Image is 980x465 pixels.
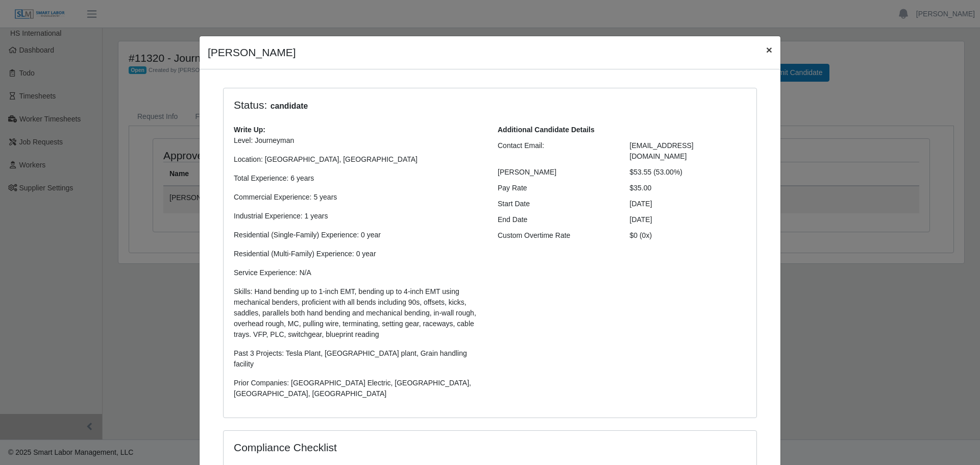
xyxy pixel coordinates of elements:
div: $53.55 (53.00%) [622,167,754,178]
button: Close [758,36,780,63]
p: Prior Companies: [GEOGRAPHIC_DATA] Electric, [GEOGRAPHIC_DATA], [GEOGRAPHIC_DATA], [GEOGRAPHIC_DATA] [234,378,482,399]
div: $35.00 [622,183,754,193]
p: Location: [GEOGRAPHIC_DATA], [GEOGRAPHIC_DATA] [234,154,482,165]
span: [DATE] [630,215,652,224]
p: Total Experience: 6 years [234,173,482,184]
div: Custom Overtime Rate [490,230,622,241]
h4: [PERSON_NAME] [208,44,296,61]
div: Start Date [490,199,622,209]
span: candidate [267,100,311,112]
b: Write Up: [234,126,265,134]
div: End Date [490,214,622,225]
div: [PERSON_NAME] [490,167,622,178]
p: Residential (Single-Family) Experience: 0 year [234,230,482,240]
p: Industrial Experience: 1 years [234,211,482,222]
div: [DATE] [622,199,754,209]
p: Residential (Multi-Family) Experience: 0 year [234,249,482,259]
p: Skills: Hand bending up to 1-inch EMT, bending up to 4-inch EMT using mechanical benders, profici... [234,286,482,340]
span: $0 (0x) [630,231,652,239]
h4: Status: [234,99,615,112]
p: Service Experience: N/A [234,267,482,278]
div: Pay Rate [490,183,622,193]
b: Additional Candidate Details [498,126,595,134]
span: × [766,44,772,56]
p: Level: Journeyman [234,135,482,146]
p: Commercial Experience: 5 years [234,192,482,203]
div: Contact Email: [490,140,622,162]
p: Past 3 Projects: Tesla Plant, [GEOGRAPHIC_DATA] plant, Grain handling facility [234,348,482,370]
span: [EMAIL_ADDRESS][DOMAIN_NAME] [630,141,694,160]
